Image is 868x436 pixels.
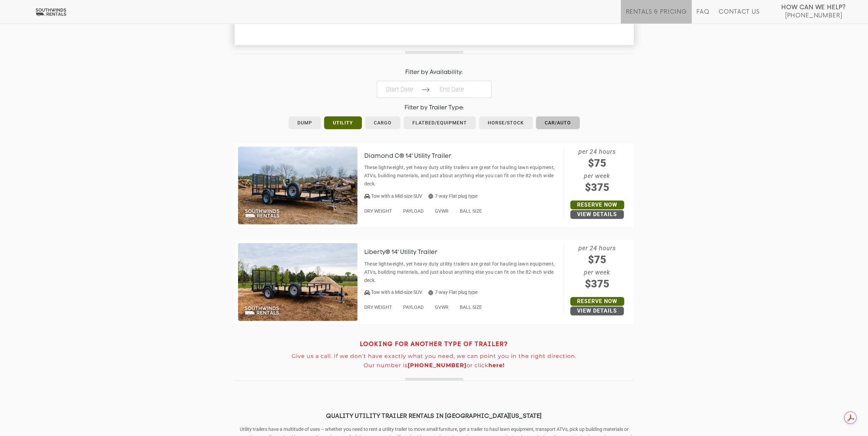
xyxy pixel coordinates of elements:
[364,304,392,310] span: DRY WEIGHT
[570,306,624,315] a: View Details
[364,260,560,284] p: These lightweight, yet heavy duty utility trailers are great for hauling lawn equipment, ATVs, bu...
[570,200,624,209] a: Reserve Now
[781,4,846,11] strong: How Can We Help?
[238,243,357,321] img: SW025 - Liberty 14' Utility Trailer
[626,9,687,24] a: Rentals & Pricing
[564,147,630,195] span: per 24 hours per week
[428,289,477,295] span: 7-way Flat plug type
[781,3,846,18] a: How Can We Help? [PHONE_NUMBER]
[235,362,634,369] p: Our number is or click
[435,208,448,214] span: GVWR
[564,276,630,291] span: $375
[364,208,392,214] span: DRY WEIGHT
[570,210,624,219] a: View Details
[365,116,400,129] a: Cargo
[238,147,357,224] img: SW018 - Diamond C 14' Utility Trailer
[435,304,448,310] span: GVWR
[785,12,842,19] span: [PHONE_NUMBER]
[408,362,467,369] a: [PHONE_NUMBER]
[719,9,759,24] a: Contact Us
[460,208,482,214] span: BALL SIZE
[235,18,644,25] p: [DATE] 2:00pm - 3:00pm
[460,304,482,310] span: BALL SIZE
[403,208,424,214] span: PAYLOAD
[371,193,422,199] span: Tow with a Mid-size SUV
[564,155,630,171] span: $75
[403,304,424,310] span: PAYLOAD
[564,252,630,267] span: $75
[696,9,709,24] a: FAQ
[536,116,580,129] a: Car/Auto
[326,414,542,419] strong: QUALITY UTILITY TRAILER RENTALS IN [GEOGRAPHIC_DATA][US_STATE]
[360,342,508,347] strong: LOOKING FOR ANOTHER TYPE OF TRAILER?
[235,353,634,359] p: Give us a call. If we don't have exactly what you need, we can point you in the right direction.
[235,105,634,111] h4: Filter by Trailer Type:
[34,8,68,16] img: Southwinds Rentals Logo
[364,250,448,255] a: Liberty® 14' Utility Trailer
[324,116,362,129] a: Utility
[479,116,533,129] a: Horse/Stock
[570,297,624,306] a: Reserve Now
[364,153,462,159] a: Diamond C® 14' Utility Trailer
[564,243,630,291] span: per 24 hours per week
[488,362,505,369] a: here!
[403,116,476,129] a: Flatbed/Equipment
[364,153,462,160] h3: Diamond C® 14' Utility Trailer
[289,116,321,129] a: Dump
[235,69,634,76] h4: Filter by Availability:
[371,289,422,295] span: Tow with a Mid-size SUV
[364,249,448,256] h3: Liberty® 14' Utility Trailer
[564,180,630,195] span: $375
[364,163,560,188] p: These lightweight, yet heavy duty utility trailers are great for hauling lawn equipment, ATVs, bu...
[428,193,477,199] span: 7-way Flat plug type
